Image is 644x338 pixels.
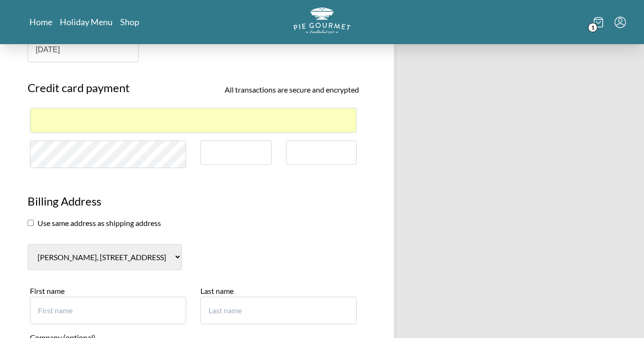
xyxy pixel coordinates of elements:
span: 1 [588,23,597,32]
section: Use same address as shipping address [28,217,359,229]
img: logo [294,8,350,34]
iframe: Secure card number input frame [38,116,349,125]
label: Last name [200,286,234,295]
h3: Billing Address [28,193,359,217]
iframe: Secure CVC input frame [294,149,349,157]
input: First name [30,297,186,324]
span: Credit card payment [28,79,130,96]
button: Menu [615,17,626,28]
label: First name [30,286,65,295]
iframe: Secure expiration date input frame [208,149,264,157]
span: All transactions are secure and encrypted [225,84,359,95]
a: Home [29,16,52,28]
a: Holiday Menu [60,16,113,28]
input: Last name [200,297,357,324]
a: Logo [294,8,350,37]
a: Shop [120,16,139,28]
